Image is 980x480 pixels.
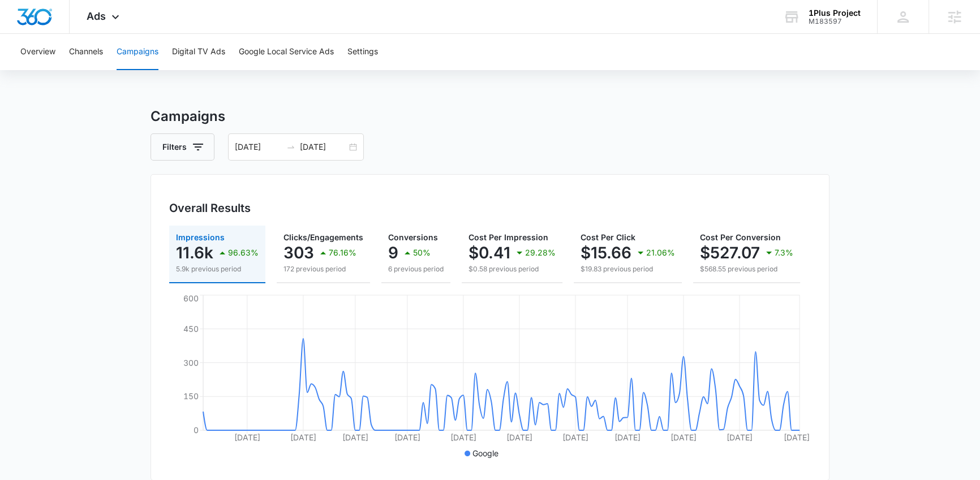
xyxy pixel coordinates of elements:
span: Cost Per Conversion [700,232,781,242]
p: $19.83 previous period [581,264,675,274]
span: Clicks/Engagements [283,232,363,242]
span: Ads [87,10,106,22]
div: account name [809,8,861,18]
p: 96.63% [228,249,259,257]
p: $0.58 previous period [468,264,556,274]
p: 50% [413,249,431,257]
tspan: [DATE] [506,433,532,442]
button: Filters [151,133,214,161]
h3: Overall Results [169,200,251,217]
span: Cost Per Click [581,232,635,242]
input: End date [300,141,347,153]
button: Digital TV Ads [172,34,225,70]
tspan: [DATE] [450,433,476,442]
span: Conversions [388,232,438,242]
tspan: 450 [183,324,199,334]
tspan: [DATE] [670,433,697,442]
p: $0.41 [468,244,510,262]
h3: Campaigns [151,106,829,127]
p: $15.66 [581,244,631,262]
tspan: 600 [183,293,199,302]
tspan: [DATE] [290,433,316,442]
button: Overview [20,34,55,70]
span: Cost Per Impression [468,232,548,242]
p: 7.3% [775,249,793,257]
tspan: 150 [183,391,199,401]
span: swap-right [286,142,295,152]
p: 11.6k [176,244,213,262]
button: Google Local Service Ads [239,34,334,70]
button: Settings [347,34,378,70]
p: 21.06% [646,249,675,257]
p: 29.28% [525,249,556,257]
tspan: [DATE] [727,433,753,442]
tspan: [DATE] [562,433,588,442]
p: 5.9k previous period [176,264,259,274]
p: 9 [388,244,398,262]
p: 172 previous period [283,264,363,274]
div: account id [809,18,861,25]
p: 6 previous period [388,264,444,274]
button: Campaigns [117,34,158,70]
tspan: 0 [194,425,199,435]
p: Google [472,447,498,459]
p: 76.16% [329,249,356,257]
span: to [286,142,295,152]
p: $527.07 [700,244,760,262]
button: Channels [69,34,103,70]
tspan: 300 [183,357,199,367]
tspan: [DATE] [614,433,641,442]
tspan: [DATE] [234,433,260,442]
p: 303 [283,244,314,262]
span: Impressions [176,232,225,242]
p: $568.55 previous period [700,264,793,274]
tspan: [DATE] [784,433,810,442]
tspan: [DATE] [342,433,368,442]
tspan: [DATE] [394,433,420,442]
input: Start date [235,141,282,153]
